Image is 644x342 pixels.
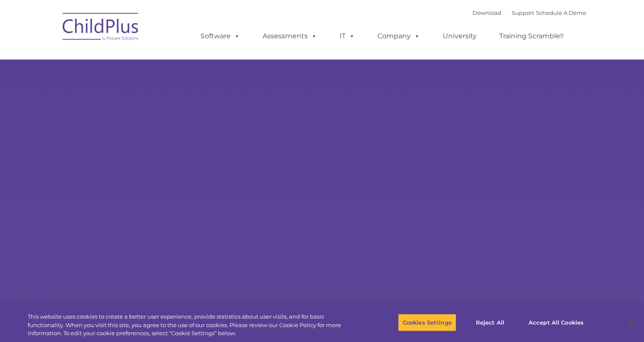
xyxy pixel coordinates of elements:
[58,7,143,49] img: ChildPlus by Procare Solutions
[398,313,456,331] button: Cookies Settings
[464,313,517,331] button: Reject All
[254,28,326,45] a: Assessments
[491,28,572,45] a: Training Scramble!!
[331,28,364,45] a: IT
[524,313,588,331] button: Accept All Cookies
[192,28,249,45] a: Software
[621,313,640,332] button: Close
[434,28,485,45] a: University
[472,9,501,16] a: Download
[512,9,534,16] a: Support
[369,28,429,45] a: Company
[536,9,586,16] a: Schedule A Demo
[28,313,354,338] div: This website uses cookies to create a better user experience, provide statistics about user visit...
[472,9,586,16] font: |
